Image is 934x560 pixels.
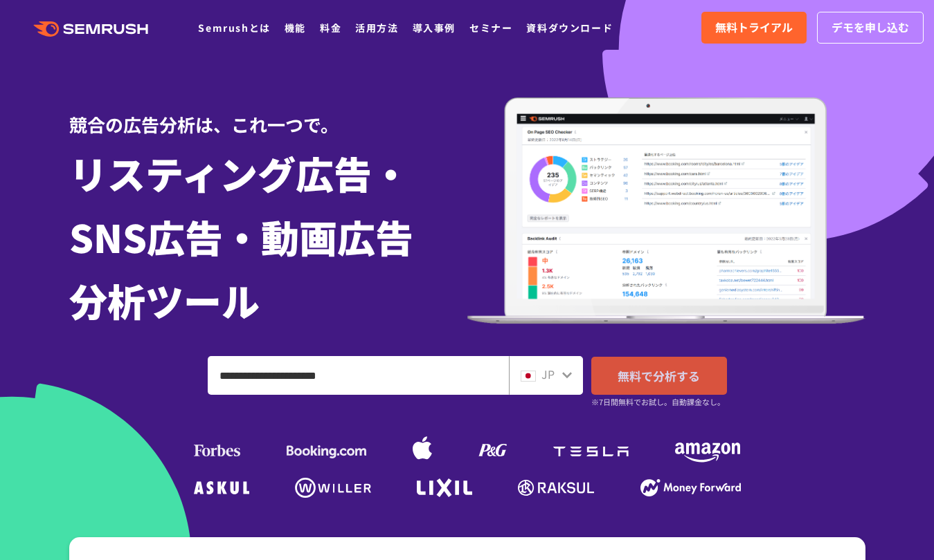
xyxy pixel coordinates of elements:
[541,366,555,382] span: JP
[285,21,306,35] a: 機能
[832,19,909,37] span: デモを申し込む
[320,21,341,35] a: 料金
[591,357,727,395] a: 無料で分析する
[413,21,456,35] a: 導入事例
[701,12,807,44] a: 無料トライアル
[208,357,508,394] input: ドメイン、キーワードまたはURLを入力してください
[69,90,467,138] div: 競合の広告分析は、これ一つで。
[715,19,793,37] span: 無料トライアル
[817,12,924,44] a: デモを申し込む
[198,21,270,35] a: Semrushとは
[591,395,725,409] small: ※7日間無料でお試し。自動課金なし。
[355,21,398,35] a: 活用方法
[469,21,512,35] a: セミナー
[69,141,467,332] h1: リスティング広告・ SNS広告・動画広告 分析ツール
[526,21,613,35] a: 資料ダウンロード
[618,367,700,384] span: 無料で分析する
